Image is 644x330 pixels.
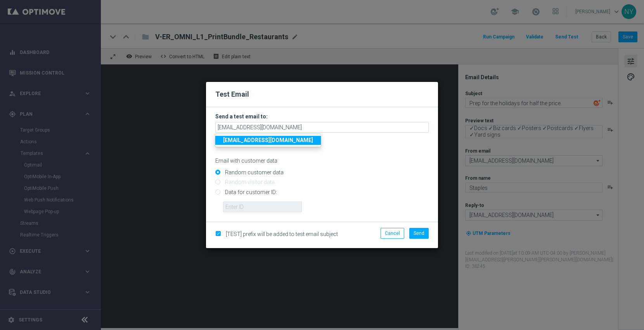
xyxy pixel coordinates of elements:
[409,228,429,239] button: Send
[215,157,429,164] p: Email with customer data
[226,231,338,237] span: [TEST] prefix will be added to test email subject
[215,90,429,99] h2: Test Email
[381,228,404,239] button: Cancel
[223,169,284,176] label: Random customer data
[215,135,429,142] p: Separate multiple addresses with commas
[414,231,424,236] span: Send
[223,137,313,143] strong: [EMAIL_ADDRESS][DOMAIN_NAME]
[215,136,321,145] a: [EMAIL_ADDRESS][DOMAIN_NAME]
[223,201,302,212] input: Enter ID
[215,113,429,120] h3: Send a test email to:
